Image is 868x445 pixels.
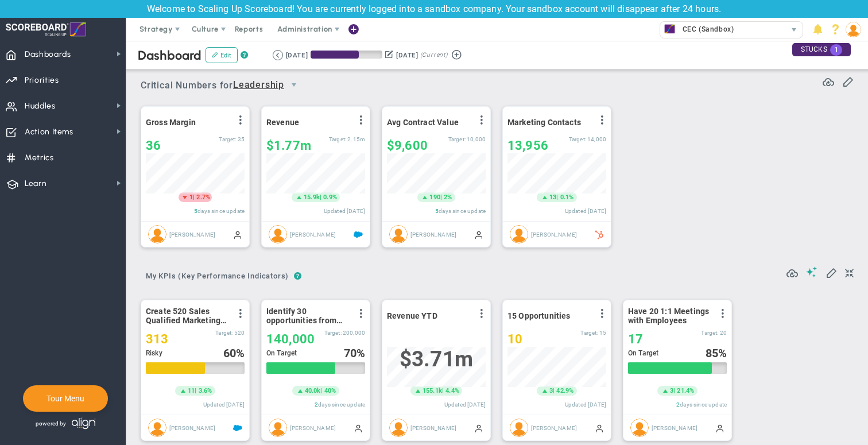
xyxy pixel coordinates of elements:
span: 15 [599,330,606,336]
span: Strategy [139,25,173,33]
span: Suggestions (AI Feature) [806,266,817,277]
span: 2 [676,401,680,408]
span: Manually Updated [715,423,724,432]
span: 11 [188,386,195,396]
span: Priorities [25,68,59,92]
span: Risky [146,349,162,357]
span: $9,600 [387,138,428,153]
span: Manually Updated [595,423,604,432]
span: | [193,194,195,201]
span: Target: [215,330,232,336]
span: Salesforce Enabled<br ></span>Sandbox: Quarterly Leads and Opportunities [233,423,242,432]
span: [PERSON_NAME] [290,231,336,237]
span: | [553,387,555,394]
span: Target: [701,330,718,336]
span: 60 [223,346,236,360]
div: [DATE] [286,50,308,60]
span: $3,707,282 [400,347,473,372]
span: 3 [670,386,673,396]
span: 2.7% [196,194,210,201]
span: days since update [318,401,365,408]
span: Reports [229,18,269,41]
span: Updated [DATE] [444,401,486,408]
span: | [440,194,442,201]
img: 209576.Person.photo [846,22,861,37]
img: Tom Johnson [269,225,287,243]
span: 70 [344,346,356,360]
span: 13 [549,193,556,202]
span: Action Items [25,120,73,144]
span: Updated [DATE] [565,208,606,214]
span: 2,154,350 [347,136,365,142]
span: 5 [194,208,197,214]
span: 15 Opportunities [507,311,571,320]
span: 2% [444,194,452,201]
span: 200,000 [343,330,365,336]
span: 17 [628,332,643,346]
span: Marketing Contacts [507,118,581,127]
img: Luis Pedro Lopez [269,419,287,437]
img: Katie Williams [389,225,408,243]
span: Critical Numbers for [141,75,307,96]
span: Manually Updated [354,423,363,432]
img: Luis Pedro Lopez [389,419,408,437]
img: Luis Pedro Lopez [148,419,166,437]
span: Revenue YTD [387,311,437,320]
span: 313 [146,332,168,346]
span: CEC (Sandbox) [677,22,734,37]
button: Tour Menu [43,393,88,404]
span: Target: [580,330,598,336]
span: Salesforce Enabled<br ></span>Sandbox: Quarterly Revenue [354,230,363,239]
span: 15.9k [304,193,320,202]
span: 140,000 [266,332,315,346]
span: HubSpot Enabled [595,230,604,239]
span: 10,000 [467,136,486,142]
span: Edit My KPIs [826,266,837,278]
button: Edit [206,47,238,63]
span: 520 [234,330,245,336]
span: Huddles [25,94,56,118]
span: Metrics [25,146,54,170]
span: select [284,75,304,95]
span: $1,774,253 [266,138,311,153]
span: Dashboard [138,48,201,63]
span: Manually Updated [233,230,242,239]
img: Luis Pedro Lopez [630,419,649,437]
span: [PERSON_NAME] [410,424,456,431]
span: 2 [315,401,318,408]
span: 10 [507,332,522,346]
span: 3.6% [199,387,212,394]
li: Announcements [809,18,827,41]
span: Avg Contract Value [387,118,459,127]
span: 85 [706,346,718,360]
span: My KPIs (Key Performance Indicators) [141,267,294,285]
span: | [673,387,675,394]
li: Help & Frequently Asked Questions (FAQ) [827,18,844,41]
span: Target: [569,136,586,142]
span: 155.1k [423,386,442,396]
span: [PERSON_NAME] [290,424,336,431]
span: [PERSON_NAME] [652,424,697,431]
span: 3 [549,386,553,396]
span: days since update [197,208,245,214]
span: 4.4% [445,387,459,394]
span: 40.0k [305,386,321,396]
span: Manually Updated [474,423,483,432]
span: On Target [266,349,297,357]
span: Manually Updated [474,230,483,239]
span: 21.4% [677,387,694,394]
span: 13,956 [507,138,548,153]
span: Learn [25,172,46,196]
span: Culture [192,25,219,33]
span: (Current) [420,50,448,60]
span: Target: [324,330,342,336]
span: Refresh Data [823,75,834,86]
span: 0.9% [323,194,337,201]
span: Updated [DATE] [203,401,245,408]
span: [PERSON_NAME] [531,231,577,237]
div: STUCKS [792,43,851,56]
span: Identify 30 opportunities from SmithCo resulting in $200K new sales [266,307,350,325]
span: 35 [238,136,245,142]
span: Gross Margin [146,118,196,127]
span: 20 [720,330,727,336]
